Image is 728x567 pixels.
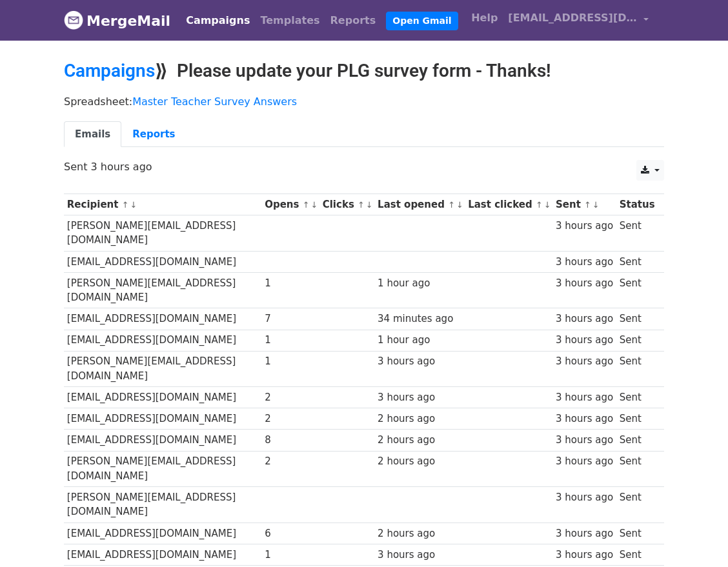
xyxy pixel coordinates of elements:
[366,200,373,210] a: ↓
[616,430,658,451] td: Sent
[616,251,658,272] td: Sent
[64,60,664,82] h2: ⟫ Please update your PLG survey form - Thanks!
[556,219,613,234] div: 3 hours ago
[378,390,461,405] div: 3 hours ago
[378,433,461,448] div: 2 hours ago
[556,333,613,348] div: 3 hours ago
[130,200,137,210] a: ↓
[265,390,316,405] div: 2
[319,194,374,215] th: Clicks
[616,194,658,215] th: Status
[556,354,613,369] div: 3 hours ago
[378,412,461,426] div: 2 hours ago
[466,5,503,31] a: Help
[616,330,658,351] td: Sent
[325,8,381,34] a: Reports
[544,200,551,210] a: ↓
[556,312,613,326] div: 3 hours ago
[64,7,170,34] a: MergeMail
[261,194,319,215] th: Opens
[64,251,261,272] td: [EMAIL_ADDRESS][DOMAIN_NAME]
[64,215,261,252] td: [PERSON_NAME][EMAIL_ADDRESS][DOMAIN_NAME]
[64,160,664,174] p: Sent 3 hours ago
[358,200,365,210] a: ↑
[265,354,316,369] div: 1
[64,121,121,148] a: Emails
[310,200,318,210] a: ↓
[64,60,155,81] a: Campaigns
[64,430,261,451] td: [EMAIL_ADDRESS][DOMAIN_NAME]
[64,308,261,330] td: [EMAIL_ADDRESS][DOMAIN_NAME]
[64,10,83,30] img: MergeMail logo
[456,200,463,210] a: ↓
[556,433,613,448] div: 3 hours ago
[378,333,461,348] div: 1 hour ago
[265,454,316,469] div: 2
[616,544,658,565] td: Sent
[556,548,613,562] div: 3 hours ago
[556,390,613,405] div: 3 hours ago
[265,333,316,348] div: 1
[556,526,613,541] div: 3 hours ago
[64,351,261,387] td: [PERSON_NAME][EMAIL_ADDRESS][DOMAIN_NAME]
[181,8,255,34] a: Campaigns
[616,308,658,330] td: Sent
[265,526,316,541] div: 6
[616,215,658,252] td: Sent
[536,200,543,210] a: ↑
[64,522,261,544] td: [EMAIL_ADDRESS][DOMAIN_NAME]
[121,121,186,148] a: Reports
[616,451,658,487] td: Sent
[556,412,613,426] div: 3 hours ago
[64,272,261,308] td: [PERSON_NAME][EMAIL_ADDRESS][DOMAIN_NAME]
[386,12,458,30] a: Open Gmail
[265,548,316,562] div: 1
[378,454,461,469] div: 2 hours ago
[64,487,261,523] td: [PERSON_NAME][EMAIL_ADDRESS][DOMAIN_NAME]
[503,5,654,35] a: [EMAIL_ADDRESS][DOMAIN_NAME]
[64,387,261,408] td: [EMAIL_ADDRESS][DOMAIN_NAME]
[448,200,455,210] a: ↑
[265,433,316,448] div: 8
[303,200,310,210] a: ↑
[265,412,316,426] div: 2
[374,194,465,215] th: Last opened
[265,276,316,291] div: 1
[64,95,664,108] p: Spreadsheet:
[265,312,316,326] div: 7
[616,408,658,430] td: Sent
[378,548,461,562] div: 3 hours ago
[556,454,613,469] div: 3 hours ago
[64,451,261,487] td: [PERSON_NAME][EMAIL_ADDRESS][DOMAIN_NAME]
[378,354,461,369] div: 3 hours ago
[584,200,591,210] a: ↑
[465,194,552,215] th: Last clicked
[616,487,658,523] td: Sent
[378,276,461,291] div: 1 hour ago
[556,255,613,270] div: 3 hours ago
[552,194,616,215] th: Sent
[556,490,613,505] div: 3 hours ago
[616,351,658,387] td: Sent
[616,522,658,544] td: Sent
[64,544,261,565] td: [EMAIL_ADDRESS][DOMAIN_NAME]
[64,408,261,430] td: [EMAIL_ADDRESS][DOMAIN_NAME]
[122,200,129,210] a: ↑
[378,526,461,541] div: 2 hours ago
[508,10,637,26] span: [EMAIL_ADDRESS][DOMAIN_NAME]
[255,8,325,34] a: Templates
[592,200,600,210] a: ↓
[616,387,658,408] td: Sent
[132,95,297,108] a: Master Teacher Survey Answers
[616,272,658,308] td: Sent
[64,194,261,215] th: Recipient
[64,330,261,351] td: [EMAIL_ADDRESS][DOMAIN_NAME]
[556,276,613,291] div: 3 hours ago
[378,312,461,326] div: 34 minutes ago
